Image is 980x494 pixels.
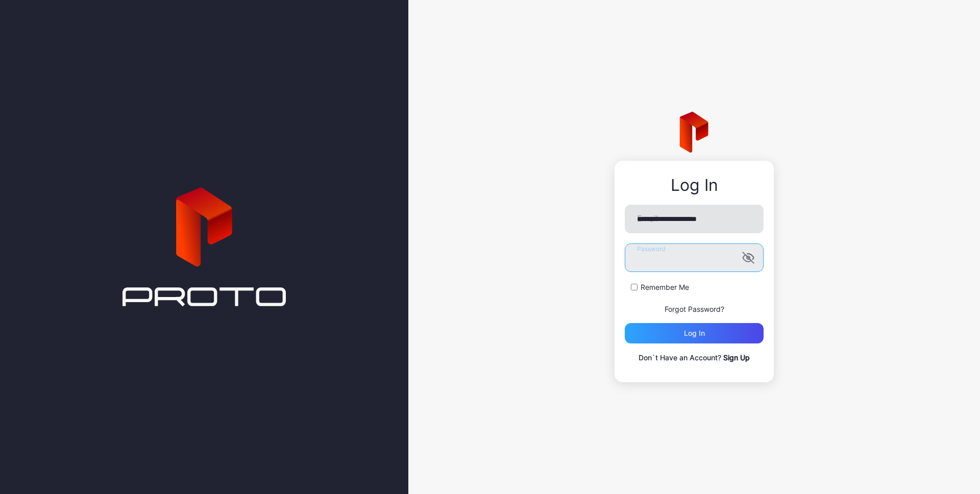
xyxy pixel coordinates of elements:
[625,176,764,194] div: Log In
[742,252,754,264] button: Password
[625,243,764,272] input: Password
[684,329,705,337] div: Log in
[665,305,724,313] a: Forgot Password?
[625,323,764,343] button: Log in
[625,352,764,364] p: Don`t Have an Account?
[641,282,689,292] label: Remember Me
[723,353,750,362] a: Sign Up
[625,205,764,233] input: Email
